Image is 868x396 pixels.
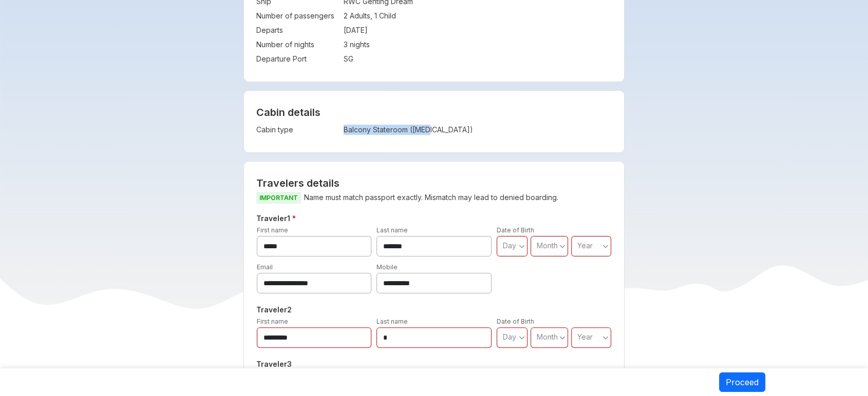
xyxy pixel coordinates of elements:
h5: Traveler 2 [254,304,614,316]
td: : [338,123,344,137]
td: Departure Port [256,52,338,66]
td: : [338,9,344,23]
td: Balcony Stateroom ([MEDICAL_DATA]) [344,123,533,137]
h5: Traveler 3 [254,358,614,370]
label: Date of Birth [497,226,534,234]
span: Year [577,332,593,341]
svg: angle down [602,241,609,251]
label: Date of Birth [497,318,534,325]
h4: Cabin details [256,106,612,118]
span: Day [503,241,516,250]
span: Day [503,332,516,341]
label: Mobile [376,263,398,271]
td: Departs [256,23,338,37]
td: Number of passengers [256,9,338,23]
span: Month [537,332,558,341]
h5: Traveler 1 [254,212,614,225]
button: Proceed [719,372,765,392]
label: Email [257,263,273,271]
h2: Travelers details [256,177,612,189]
span: IMPORTANT [256,192,301,204]
svg: angle down [602,332,609,343]
p: Name must match passport exactly. Mismatch may lead to denied boarding. [256,191,612,204]
svg: angle down [519,332,525,343]
label: Last name [376,226,408,234]
td: SG [344,52,612,66]
label: Last name [376,318,408,325]
svg: angle down [559,241,565,251]
td: 2 Adults, 1 Child [344,9,612,23]
td: 3 nights [344,37,612,52]
td: : [338,52,344,66]
label: First name [257,318,288,325]
svg: angle down [519,241,525,251]
span: Year [577,241,593,250]
td: : [338,23,344,37]
td: Cabin type [256,123,338,137]
td: Number of nights [256,37,338,52]
label: First name [257,226,288,234]
span: Month [537,241,558,250]
td: : [338,37,344,52]
td: [DATE] [344,23,612,37]
svg: angle down [559,332,565,343]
